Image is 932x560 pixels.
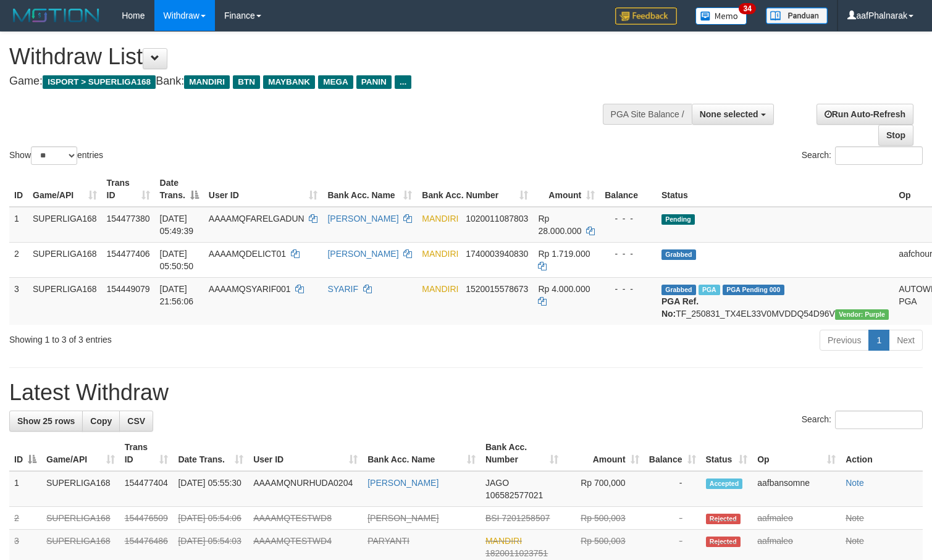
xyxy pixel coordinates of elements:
[466,249,528,259] span: Copy 1740003940830 to clipboard
[173,507,248,530] td: [DATE] 05:54:06
[723,285,784,295] span: PGA Pending
[820,330,869,351] a: Previous
[868,330,889,351] a: 1
[363,436,481,471] th: Bank Acc. Name: activate to sort column ascending
[485,536,522,546] span: MANDIRI
[367,478,439,488] a: [PERSON_NAME]
[41,471,120,507] td: SUPERLIGA168
[835,146,923,165] input: Search:
[835,309,889,320] span: Vendor URL: https://trx4.1velocity.biz
[90,416,112,426] span: Copy
[533,172,600,207] th: Amount: activate to sort column ascending
[605,283,652,295] div: - - -
[657,277,894,325] td: TF_250831_TX4EL33V0MVDDQ54D96V
[889,330,923,351] a: Next
[485,478,509,488] span: JAGO
[28,242,102,277] td: SUPERLIGA168
[846,536,864,546] a: Note
[661,214,695,225] span: Pending
[603,104,692,125] div: PGA Site Balance /
[248,471,363,507] td: AAAAMQNURHUDA0204
[107,249,150,259] span: 154477406
[31,146,77,165] select: Showentries
[209,249,286,259] span: AAAAMQDELICT01
[878,125,913,146] a: Stop
[9,44,609,69] h1: Withdraw List
[605,212,652,225] div: - - -
[644,436,701,471] th: Balance: activate to sort column ascending
[41,436,120,471] th: Game/API: activate to sort column ascending
[9,172,28,207] th: ID
[119,411,153,432] a: CSV
[600,172,657,207] th: Balance
[802,411,923,429] label: Search:
[9,507,41,530] td: 2
[846,513,864,523] a: Note
[739,3,755,14] span: 34
[841,436,923,471] th: Action
[120,471,174,507] td: 154477404
[248,507,363,530] td: AAAAMQTESTWD8
[563,507,644,530] td: Rp 500,003
[28,172,102,207] th: Game/API: activate to sort column ascending
[481,436,563,471] th: Bank Acc. Number: activate to sort column ascending
[485,490,543,500] span: Copy 106582577021 to clipboard
[802,146,923,165] label: Search:
[233,75,260,89] span: BTN
[322,172,417,207] th: Bank Acc. Name: activate to sort column ascending
[120,507,174,530] td: 154476509
[107,214,150,224] span: 154477380
[160,214,194,236] span: [DATE] 05:49:39
[699,285,720,295] span: Marked by aafchoeunmanni
[356,75,392,89] span: PANIN
[485,513,500,523] span: BSI
[661,249,696,260] span: Grabbed
[107,284,150,294] span: 154449079
[657,172,894,207] th: Status
[752,471,841,507] td: aafbansomne
[209,284,291,294] span: AAAAMQSYARIF001
[701,436,753,471] th: Status: activate to sort column ascending
[9,471,41,507] td: 1
[9,75,609,88] h4: Game: Bank:
[9,328,379,346] div: Showing 1 to 3 of 3 entries
[327,249,398,259] a: [PERSON_NAME]
[422,249,458,259] span: MANDIRI
[327,214,398,224] a: [PERSON_NAME]
[661,296,699,319] b: PGA Ref. No:
[120,436,174,471] th: Trans ID: activate to sort column ascending
[28,207,102,243] td: SUPERLIGA168
[502,513,550,523] span: Copy 7201258507 to clipboard
[43,75,156,89] span: ISPORT > SUPERLIGA168
[82,411,120,432] a: Copy
[706,514,741,524] span: Rejected
[466,214,528,224] span: Copy 1020011087803 to clipboard
[422,214,458,224] span: MANDIRI
[367,536,409,546] a: PARYANTI
[102,172,155,207] th: Trans ID: activate to sort column ascending
[661,285,696,295] span: Grabbed
[706,479,743,489] span: Accepted
[160,249,194,271] span: [DATE] 05:50:50
[422,284,458,294] span: MANDIRI
[846,478,864,488] a: Note
[538,284,590,294] span: Rp 4.000.000
[9,6,103,25] img: MOTION_logo.png
[563,436,644,471] th: Amount: activate to sort column ascending
[327,284,358,294] a: SYARIF
[700,109,758,119] span: None selected
[615,7,677,25] img: Feedback.jpg
[605,248,652,260] div: - - -
[695,7,747,25] img: Button%20Memo.svg
[752,436,841,471] th: Op: activate to sort column ascending
[485,548,548,558] span: Copy 1820011023751 to clipboard
[417,172,533,207] th: Bank Acc. Number: activate to sort column ascending
[173,471,248,507] td: [DATE] 05:55:30
[538,214,581,236] span: Rp 28.000.000
[248,436,363,471] th: User ID: activate to sort column ascending
[644,507,701,530] td: -
[835,411,923,429] input: Search:
[160,284,194,306] span: [DATE] 21:56:06
[395,75,411,89] span: ...
[9,380,923,405] h1: Latest Withdraw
